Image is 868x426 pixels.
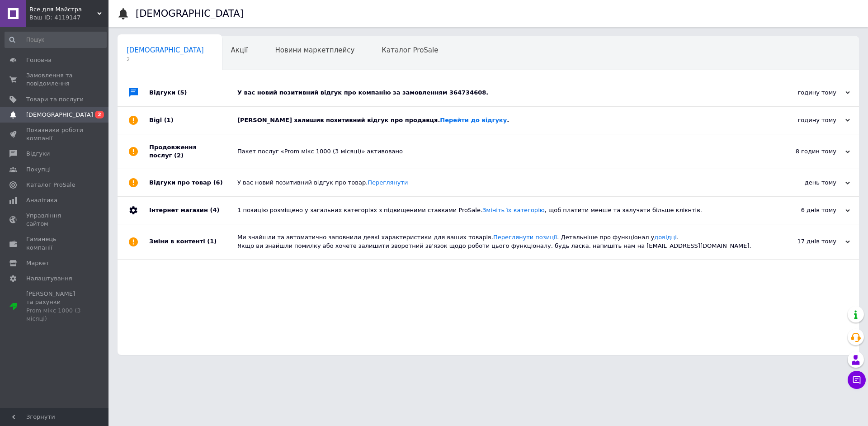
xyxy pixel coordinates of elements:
[440,117,507,123] a: Перейти до відгуку
[26,275,72,283] span: Налаштування
[136,8,244,19] h1: [DEMOGRAPHIC_DATA]
[237,89,759,97] div: У вас новий позитивний відгук про компанію за замовленням 364734608.
[95,111,104,118] span: 2
[149,79,237,106] div: Відгуки
[26,290,84,323] span: [PERSON_NAME] та рахунки
[237,206,759,214] div: 1 позицію розміщено у загальних категоріях з підвищеними ставками ProSale. , щоб платити менше та...
[848,371,866,389] button: Чат з покупцем
[654,234,677,241] a: довідці
[275,46,354,54] span: Новини маркетплейсу
[26,150,50,158] span: Відгуки
[149,224,237,259] div: Зміни в контенті
[26,111,93,119] span: [DEMOGRAPHIC_DATA]
[127,56,204,63] span: 2
[149,169,237,196] div: Відгуки про товар
[26,71,84,88] span: Замовлення та повідомлення
[29,14,108,22] div: Ваш ID: 4119147
[237,179,759,187] div: У вас новий позитивний відгук про товар.
[26,166,51,174] span: Покупці
[26,95,84,104] span: Товари та послуги
[174,152,184,159] span: (2)
[231,46,248,54] span: Акції
[26,212,84,228] span: Управління сайтом
[149,134,237,169] div: Продовження послуг
[26,307,84,323] div: Prom мікс 1000 (3 місяці)
[26,126,84,142] span: Показники роботи компанії
[26,259,49,267] span: Маркет
[759,147,850,156] div: 8 годин тому
[207,238,217,245] span: (1)
[759,89,850,97] div: годину тому
[759,206,850,214] div: 6 днів тому
[26,235,84,251] span: Гаманець компанії
[213,179,223,186] span: (6)
[237,116,759,124] div: [PERSON_NAME] залишив позитивний відгук про продавця. .
[149,107,237,134] div: Bigl
[149,197,237,224] div: Інтернет магазин
[164,117,174,123] span: (1)
[382,46,438,54] span: Каталог ProSale
[368,179,408,186] a: Переглянути
[237,233,759,250] div: Ми знайшли та автоматично заповнили деякі характеристики для ваших товарів. . Детальніше про функ...
[759,237,850,246] div: 17 днів тому
[178,89,187,96] span: (5)
[127,46,204,54] span: [DEMOGRAPHIC_DATA]
[237,147,759,156] div: Пакет послуг «Prom мікс 1000 (3 місяці)» активовано
[759,179,850,187] div: день тому
[26,181,75,189] span: Каталог ProSale
[29,5,97,14] span: Все для Майстра
[482,207,545,213] a: Змініть їх категорію
[493,234,557,241] a: Переглянути позиції
[26,196,57,204] span: Аналітика
[5,32,107,48] input: Пошук
[26,56,52,64] span: Головна
[759,116,850,124] div: годину тому
[210,207,219,213] span: (4)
